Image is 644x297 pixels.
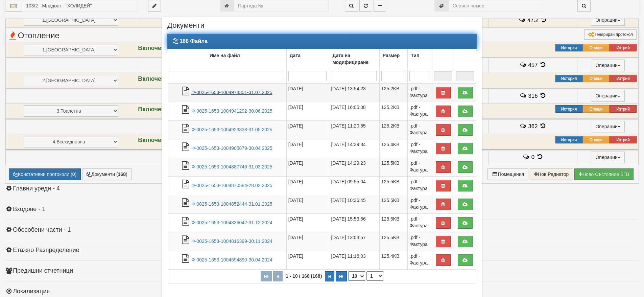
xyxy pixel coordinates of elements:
[286,83,329,102] td: [DATE]
[180,38,208,44] strong: 168 Файла
[286,232,329,251] td: [DATE]
[408,120,432,139] td: .pdf - Фактура
[286,139,329,158] td: [DATE]
[273,271,283,281] button: Предишна страница
[168,120,476,139] tr: Ф-0025-1653-1004923338-31.05.2025.pdf - Фактура
[329,120,379,139] td: [DATE] 11:20:55
[379,102,407,120] td: 125.2KB
[286,213,329,232] td: [DATE]
[408,139,432,158] td: .pdf - Фактура
[379,176,407,195] td: 125.5KB
[379,120,407,139] td: 125.2KB
[329,251,379,269] td: [DATE] 11:16:03
[379,213,407,232] td: 125.5KB
[454,49,476,69] td: : No sort applied, activate to apply an ascending sort
[191,164,272,169] a: Ф-0025-1653-1004887746-31.03.2025
[366,271,383,281] select: Страница номер
[167,22,205,34] span: Документи
[191,90,272,95] a: Ф-0025-1653-1004974301-31.07.2025
[261,271,272,281] button: Първа страница
[329,83,379,102] td: [DATE] 13:54:23
[379,49,407,69] td: Размер: No sort applied, activate to apply an ascending sort
[329,232,379,251] td: [DATE] 13:03:57
[191,238,272,244] a: Ф-0025-1653-1004816399-30.11.2024
[168,213,476,232] tr: Ф-0025-1653-1004836042-31.12.2024.pdf - Фактура
[191,127,272,132] a: Ф-0025-1653-1004923338-31.05.2025
[168,176,476,195] tr: Ф-0025-1653-1004870584-28.02.2025.pdf - Фактура
[286,158,329,176] td: [DATE]
[168,102,476,120] tr: Ф-0025-1653-1004941292-30.06.2025.pdf - Фактура
[286,251,329,269] td: [DATE]
[191,220,272,225] a: Ф-0025-1653-1004836042-31.12.2024
[432,49,454,69] td: : No sort applied, activate to apply an ascending sort
[383,53,400,58] b: Размер
[286,49,329,69] td: Дата: No sort applied, activate to apply an ascending sort
[379,158,407,176] td: 125.5KB
[325,271,334,281] button: Следваща страница
[379,139,407,158] td: 125.4KB
[286,102,329,120] td: [DATE]
[168,232,476,251] tr: Ф-0025-1653-1004816399-30.11.2024.pdf - Фактура
[329,139,379,158] td: [DATE] 14:39:34
[332,53,368,65] b: Дата на модифициране
[379,195,407,213] td: 125.5KB
[191,183,272,188] a: Ф-0025-1653-1004870584-28.02.2025
[408,195,432,213] td: .pdf - Фактура
[168,139,476,158] tr: Ф-0025-1653-1004905879-30.04.2025.pdf - Фактура
[168,49,287,69] td: Име на файл: No sort applied, activate to apply an ascending sort
[408,102,432,120] td: .pdf - Фактура
[210,53,240,58] b: Име на файл
[284,273,324,279] span: 1 - 10 / 168 (168)
[408,83,432,102] td: .pdf - Фактура
[168,251,476,269] tr: Ф-0025-1653-1004694890-30.04.2024.pdf - Фактура
[408,213,432,232] td: .pdf - Фактура
[168,83,476,102] tr: Ф-0025-1653-1004974301-31.07.2025.pdf - Фактура
[191,201,272,207] a: Ф-0025-1653-1004852444-31.01.2025
[329,102,379,120] td: [DATE] 16:05:08
[408,49,432,69] td: Тип: No sort applied, activate to apply an ascending sort
[336,271,347,281] button: Последна страница
[379,232,407,251] td: 125.5KB
[379,251,407,269] td: 125.4KB
[329,213,379,232] td: [DATE] 15:53:56
[290,53,301,58] b: Дата
[329,176,379,195] td: [DATE] 09:55:04
[286,120,329,139] td: [DATE]
[168,195,476,213] tr: Ф-0025-1653-1004852444-31.01.2025.pdf - Фактура
[408,176,432,195] td: .pdf - Фактура
[408,232,432,251] td: .pdf - Фактура
[408,158,432,176] td: .pdf - Фактура
[348,271,365,281] select: Брой редове на страница
[191,257,272,262] a: Ф-0025-1653-1004694890-30.04.2024
[286,176,329,195] td: [DATE]
[408,251,432,269] td: .pdf - Фактура
[411,53,419,58] b: Тип
[379,83,407,102] td: 125.2KB
[329,49,379,69] td: Дата на модифициране: No sort applied, activate to apply an ascending sort
[286,195,329,213] td: [DATE]
[191,108,272,114] a: Ф-0025-1653-1004941292-30.06.2025
[168,158,476,176] tr: Ф-0025-1653-1004887746-31.03.2025.pdf - Фактура
[329,195,379,213] td: [DATE] 10:36:45
[329,158,379,176] td: [DATE] 14:29:23
[191,145,272,151] a: Ф-0025-1653-1004905879-30.04.2025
